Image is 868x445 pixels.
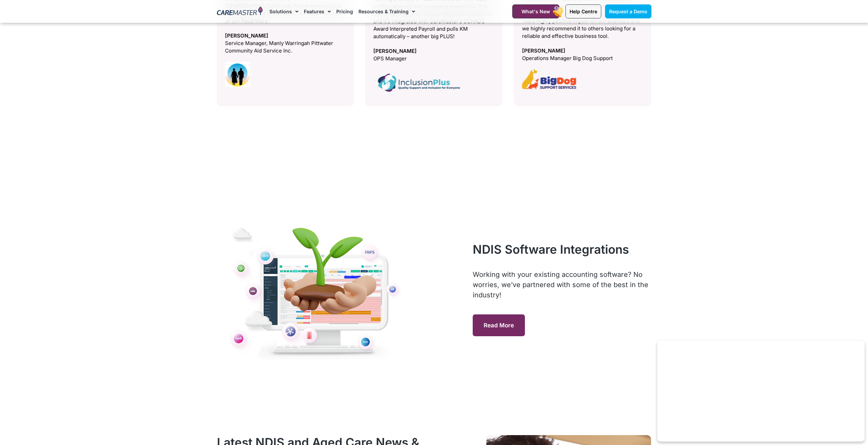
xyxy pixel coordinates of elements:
[512,4,559,18] a: What's New
[605,4,651,18] a: Request a Demo
[522,55,643,62] span: Operations Manager Big Dog Support
[484,322,514,329] span: Read More
[217,211,416,367] img: NDIS software integrations with Xero, Myob, Keypay, Quickbooks, Elmo and more!
[473,270,648,299] span: Working with your existing accounting software? No worries, we’ve partnered with some of the best...
[473,242,651,256] h2: NDIS Software Integrations
[217,6,263,17] img: CareMaster Logo
[521,9,550,14] span: What's New
[373,55,495,62] span: OPS Manager
[373,70,465,96] img: Rachel Nicholls
[225,62,250,87] img: Marcelle Caterina
[473,314,525,336] a: Read More
[570,9,597,14] span: Help Centre
[225,40,346,55] span: Service Manager, Manly Warringah Pittwater Community Aid Service Inc.
[609,9,647,14] span: Request a Demo
[522,47,643,55] span: [PERSON_NAME]
[565,4,601,18] a: Help Centre
[225,32,346,40] span: [PERSON_NAME]
[373,47,495,55] span: [PERSON_NAME]
[522,69,576,89] img: Leanne Gilkison
[657,341,865,442] iframe: Popup CTA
